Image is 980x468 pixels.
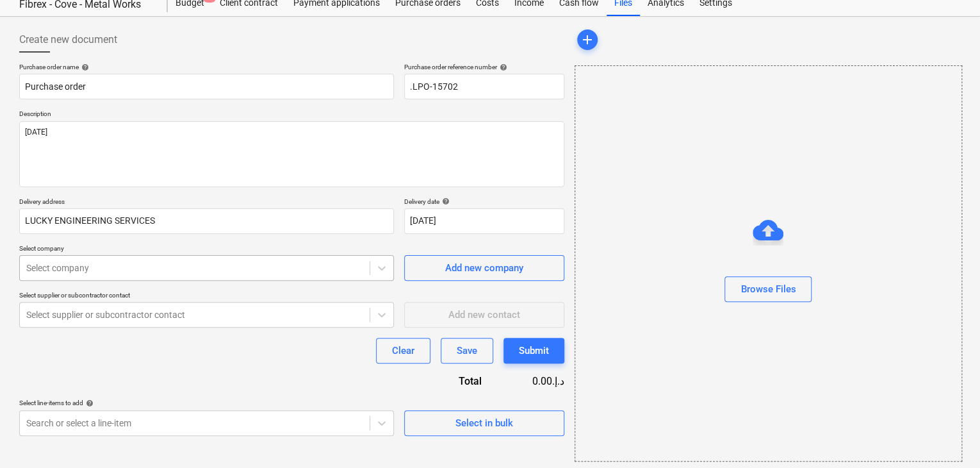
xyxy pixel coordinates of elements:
[439,197,450,205] span: help
[404,74,564,99] input: Order number
[445,260,523,276] div: Add new company
[376,338,430,364] button: Clear
[19,74,394,99] input: Document name
[19,32,117,47] span: Create new document
[580,32,595,47] span: add
[19,197,394,208] p: Delivery address
[502,374,564,389] div: 0.00د.إ.‏
[455,415,513,431] div: Select in bulk
[404,197,564,206] div: Delivery date
[916,406,980,468] iframe: Chat Widget
[398,374,502,389] div: Total
[441,338,493,364] button: Save
[404,255,564,281] button: Add new company
[724,276,812,302] button: Browse Files
[519,342,549,359] div: Submit
[19,291,394,302] p: Select supplier or subcontractor contact
[575,65,962,462] div: Browse Files
[404,63,564,71] div: Purchase order reference number
[19,244,394,255] p: Select company
[83,399,94,407] span: help
[497,63,507,71] span: help
[392,342,414,359] div: Clear
[19,208,394,234] input: Delivery address
[19,121,564,187] textarea: [DATE]
[19,399,394,407] div: Select line-items to add
[503,338,564,364] button: Submit
[404,410,564,436] button: Select in bulk
[79,63,89,71] span: help
[19,110,564,121] p: Description
[19,63,394,71] div: Purchase order name
[404,208,564,234] input: Delivery date not specified
[457,342,477,359] div: Save
[740,281,796,297] div: Browse Files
